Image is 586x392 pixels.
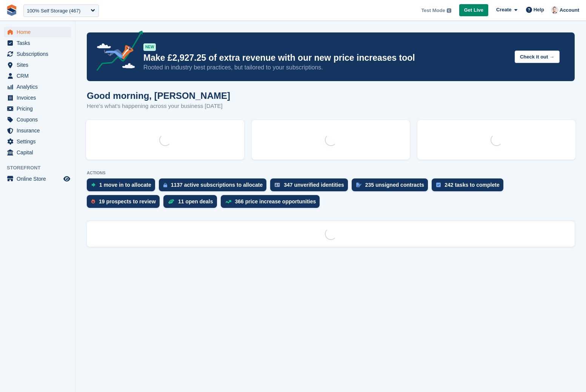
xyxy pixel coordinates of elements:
[163,183,167,188] img: active_subscription_to_allocate_icon-d502201f5373d7db506a760aba3b589e785aa758c864c3986d89f69b8ff3...
[17,49,62,59] span: Subscriptions
[4,27,71,37] a: menu
[4,125,71,136] a: menu
[421,7,445,14] span: Test Mode
[4,103,71,114] a: menu
[444,182,500,188] div: 242 tasks to complete
[87,102,230,111] p: Here's what's happening across your business [DATE]
[447,8,451,13] img: icon-info-grey-7440780725fd019a000dd9b08b2336e03edf1995a4989e88bcd33f0948082b44.svg
[91,183,95,187] img: move_ins_to_allocate_icon-fdf77a2bb77ea45bf5b3d319d69a93e2d87916cf1d5bf7949dd705db3b84f3ca.svg
[17,38,62,48] span: Tasks
[27,7,80,15] div: 100% Self Storage (467)
[17,60,62,70] span: Sites
[534,6,544,14] span: Help
[17,136,62,147] span: Settings
[171,182,263,188] div: 1137 active subscriptions to allocate
[99,198,156,204] div: 19 prospects to review
[91,199,95,204] img: prospect-51fa495bee0391a8d652442698ab0144808aea92771e9ea1ae160a38d050c398.svg
[4,114,71,125] a: menu
[4,60,71,70] a: menu
[143,43,156,51] div: NEW
[464,6,483,14] span: Get Live
[496,6,511,14] span: Create
[17,103,62,114] span: Pricing
[17,27,62,37] span: Home
[4,136,71,147] a: menu
[17,147,62,158] span: Capital
[352,178,432,195] a: 235 unsigned contracts
[4,92,71,103] a: menu
[6,5,17,16] img: stora-icon-8386f47178a22dfd0bd8f6a31ec36ba5ce8667c1dd55bd0f319d3a0aa187defe.svg
[143,52,509,63] p: Make £2,927.25 of extra revenue with our new price increases tool
[17,92,62,103] span: Invoices
[7,164,75,172] span: Storefront
[4,147,71,158] a: menu
[436,183,441,187] img: task-75834270c22a3079a89374b754ae025e5fb1db73e45f91037f5363f120a921f8.svg
[356,183,361,187] img: contract_signature_icon-13c848040528278c33f63329250d36e43548de30e8caae1d1a13099fd9432cc5.svg
[225,200,231,203] img: price_increase_opportunities-93ffe204e8149a01c8c9dc8f82e8f89637d9d84a8eef4429ea346261dce0b2c0.svg
[515,51,560,63] button: Check it out →
[17,71,62,81] span: CRM
[90,31,143,74] img: price-adjustments-announcement-icon-8257ccfd72463d97f412b2fc003d46551f7dbcb40ab6d574587a9cd5c0d94...
[551,6,558,14] img: Jeff Knox
[159,178,271,195] a: 1137 active subscriptions to allocate
[4,49,71,59] a: menu
[143,63,509,72] p: Rooted in industry best practices, but tailored to your subscriptions.
[87,171,575,175] p: ACTIONS
[17,125,62,136] span: Insurance
[235,198,316,204] div: 366 price increase opportunities
[365,182,424,188] div: 235 unsigned contracts
[62,174,71,183] a: Preview store
[4,81,71,92] a: menu
[168,199,174,204] img: deal-1b604bf984904fb50ccaf53a9ad4b4a5d6e5aea283cecdc64d6e3604feb123c2.svg
[459,4,488,17] a: Get Live
[87,195,163,212] a: 19 prospects to review
[17,174,62,184] span: Online Store
[284,182,344,188] div: 347 unverified identities
[270,178,352,195] a: 347 unverified identities
[221,195,324,212] a: 366 price increase opportunities
[17,81,62,92] span: Analytics
[4,38,71,48] a: menu
[87,91,230,101] h1: Good morning, [PERSON_NAME]
[178,198,213,204] div: 11 open deals
[4,174,71,184] a: menu
[163,195,221,212] a: 11 open deals
[432,178,507,195] a: 242 tasks to complete
[87,178,159,195] a: 1 move in to allocate
[4,71,71,81] a: menu
[560,6,579,14] span: Account
[17,114,62,125] span: Coupons
[275,183,280,187] img: verify_identity-adf6edd0f0f0b5bbfe63781bf79b02c33cf7c696d77639b501bdc392416b5a36.svg
[99,182,151,188] div: 1 move in to allocate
